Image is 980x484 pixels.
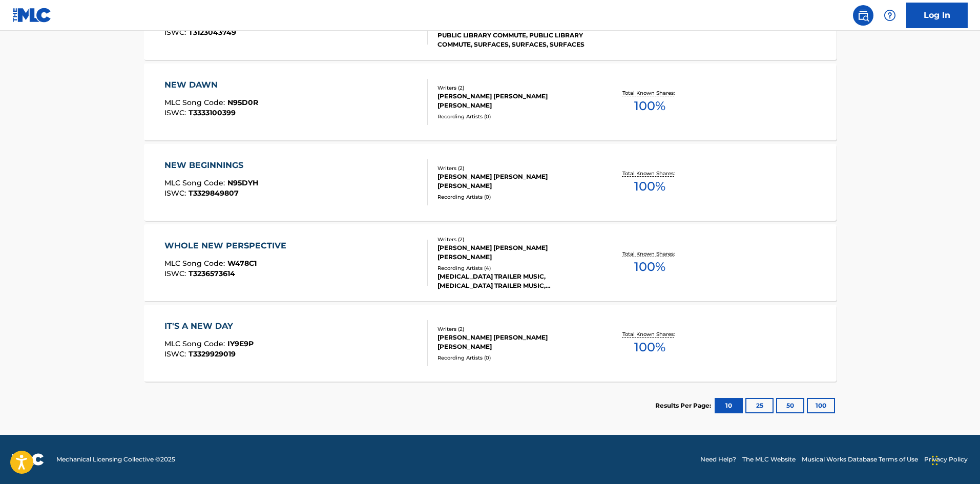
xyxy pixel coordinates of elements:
[924,455,968,464] a: Privacy Policy
[227,339,254,348] span: IY9E9P
[164,28,189,37] span: ISWC :
[700,455,736,464] a: Need Help?
[634,177,665,196] span: 100 %
[634,338,665,356] span: 100 %
[776,398,804,413] button: 50
[144,305,837,382] a: IT'S A NEW DAYMLC Song Code:IY9E9PISWC:T3329929019Writers (2)[PERSON_NAME] [PERSON_NAME] [PERSON_...
[144,64,837,140] a: NEW DAWNMLC Song Code:N95D0RISWC:T3333100399Writers (2)[PERSON_NAME] [PERSON_NAME] [PERSON_NAME]R...
[437,113,592,120] div: Recording Artists ( 0 )
[437,272,592,290] div: [MEDICAL_DATA] TRAILER MUSIC, [MEDICAL_DATA] TRAILER MUSIC,[PERSON_NAME],[PERSON_NAME], [MEDICAL_...
[437,172,592,191] div: [PERSON_NAME] [PERSON_NAME] [PERSON_NAME]
[906,3,968,28] a: Log In
[164,269,189,278] span: ISWC :
[164,79,258,91] div: NEW DAWN
[56,455,175,464] span: Mechanical Licensing Collective © 2025
[742,455,796,464] a: The MLC Website
[622,170,677,177] p: Total Known Shares:
[437,354,592,362] div: Recording Artists ( 0 )
[802,455,918,464] a: Musical Works Database Terms of Use
[164,159,258,172] div: NEW BEGINNINGS
[437,31,592,49] div: PUBLIC LIBRARY COMMUTE, PUBLIC LIBRARY COMMUTE, SURFACES, SURFACES, SURFACES
[853,5,873,26] a: Public Search
[227,259,257,268] span: W478C1
[857,9,869,22] img: search
[144,224,837,301] a: WHOLE NEW PERSPECTIVEMLC Song Code:W478C1ISWC:T3236573614Writers (2)[PERSON_NAME] [PERSON_NAME] [...
[634,258,665,276] span: 100 %
[437,84,592,92] div: Writers ( 2 )
[227,98,258,107] span: N95D0R
[12,8,52,23] img: MLC Logo
[437,236,592,243] div: Writers ( 2 )
[164,178,227,187] span: MLC Song Code :
[622,89,677,97] p: Total Known Shares:
[164,98,227,107] span: MLC Song Code :
[807,398,835,413] button: 100
[437,164,592,172] div: Writers ( 2 )
[622,330,677,338] p: Total Known Shares:
[164,108,189,117] span: ISWC :
[932,445,938,476] div: Drag
[622,250,677,258] p: Total Known Shares:
[189,28,236,37] span: T3123043749
[12,453,44,466] img: logo
[715,398,743,413] button: 10
[164,259,227,268] span: MLC Song Code :
[189,269,235,278] span: T3236573614
[437,193,592,201] div: Recording Artists ( 0 )
[164,188,189,198] span: ISWC :
[880,5,900,26] div: Help
[189,108,236,117] span: T3333100399
[745,398,774,413] button: 25
[437,92,592,110] div: [PERSON_NAME] [PERSON_NAME] [PERSON_NAME]
[437,333,592,351] div: [PERSON_NAME] [PERSON_NAME] [PERSON_NAME]
[437,264,592,272] div: Recording Artists ( 4 )
[144,144,837,221] a: NEW BEGINNINGSMLC Song Code:N95DYHISWC:T3329849807Writers (2)[PERSON_NAME] [PERSON_NAME] [PERSON_...
[227,178,258,187] span: N95DYH
[164,240,291,252] div: WHOLE NEW PERSPECTIVE
[929,435,980,484] iframe: Chat Widget
[189,188,239,198] span: T3329849807
[655,401,714,410] p: Results Per Page:
[164,320,254,332] div: IT'S A NEW DAY
[164,349,189,359] span: ISWC :
[437,325,592,333] div: Writers ( 2 )
[884,9,896,22] img: help
[164,339,227,348] span: MLC Song Code :
[437,243,592,262] div: [PERSON_NAME] [PERSON_NAME] [PERSON_NAME]
[189,349,236,359] span: T3329929019
[634,97,665,115] span: 100 %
